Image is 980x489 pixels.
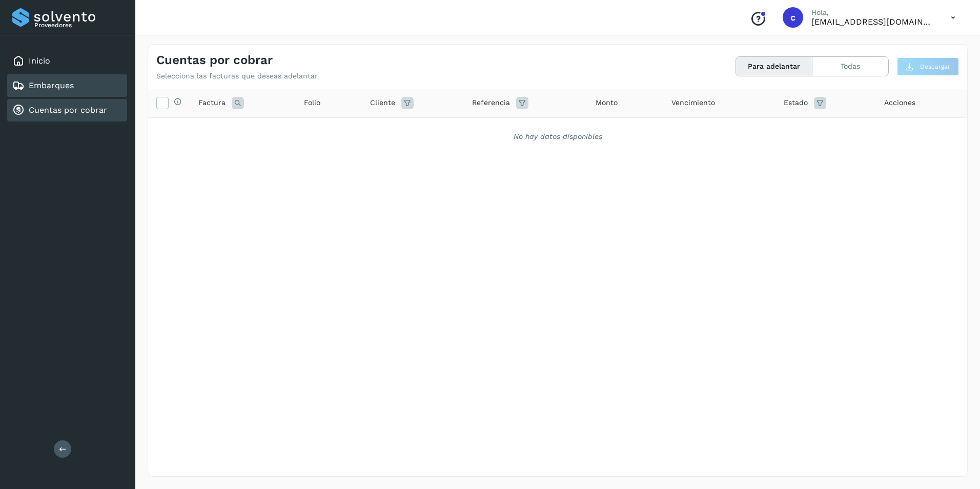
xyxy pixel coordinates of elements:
[198,97,226,108] span: Factura
[7,50,127,72] div: Inicio
[29,56,50,66] a: Inicio
[29,80,74,90] a: Embarques
[156,53,273,68] h4: Cuentas por cobrar
[897,57,959,76] button: Descargar
[7,99,127,121] div: Cuentas por cobrar
[736,57,812,76] button: Para adelantar
[811,17,934,27] p: clarisa_flores@fragua.com.mx
[884,97,915,108] span: Acciones
[7,74,127,97] div: Embarques
[161,131,954,142] div: No hay datos disponibles
[596,97,618,108] span: Monto
[472,97,510,108] span: Referencia
[811,8,934,17] p: Hola,
[784,97,808,108] span: Estado
[34,22,123,29] p: Proveedores
[156,72,318,80] p: Selecciona las facturas que deseas adelantar
[304,97,320,108] span: Folio
[29,105,107,115] a: Cuentas por cobrar
[370,97,395,108] span: Cliente
[920,62,950,71] span: Descargar
[671,97,715,108] span: Vencimiento
[812,57,888,76] button: Todas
